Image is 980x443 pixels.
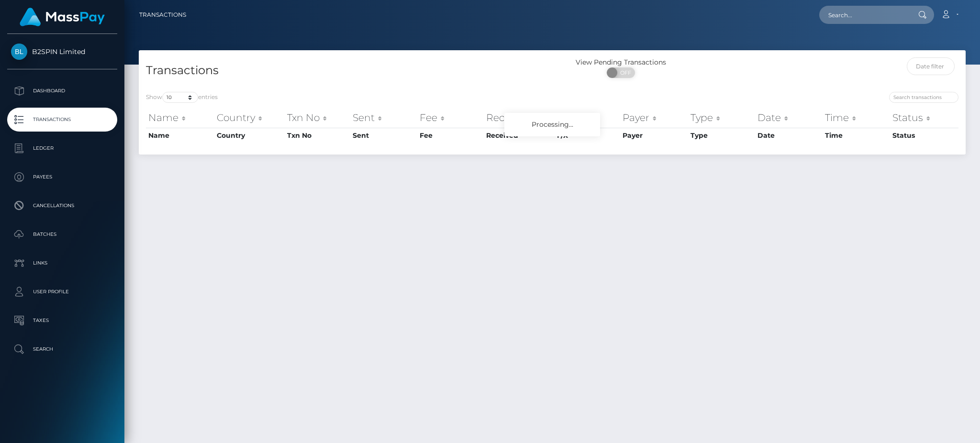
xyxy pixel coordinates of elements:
[11,313,113,328] p: Taxes
[552,57,690,67] div: View Pending Transactions
[688,128,755,143] th: Type
[214,128,285,143] th: Country
[11,112,113,127] p: Transactions
[146,92,218,103] label: Show entries
[889,92,958,103] input: Search transactions
[11,199,113,213] p: Cancellations
[11,227,113,242] p: Batches
[620,128,688,143] th: Payer
[139,5,186,25] a: Transactions
[285,108,351,127] th: Txn No
[7,251,117,275] a: Links
[755,128,823,143] th: Date
[7,280,117,304] a: User Profile
[11,256,113,270] p: Links
[20,8,105,26] img: MassPay Logo
[484,128,555,143] th: Received
[417,108,483,127] th: Fee
[11,44,27,60] img: B2SPIN Limited
[555,108,620,127] th: F/X
[620,108,688,127] th: Payer
[11,285,113,299] p: User Profile
[7,222,117,246] a: Batches
[7,47,117,56] span: B2SPIN Limited
[285,128,351,143] th: Txn No
[162,92,198,103] select: Showentries
[7,309,117,332] a: Taxes
[214,108,285,127] th: Country
[7,194,117,218] a: Cancellations
[907,57,955,75] input: Date filter
[755,108,823,127] th: Date
[350,128,417,143] th: Sent
[7,136,117,160] a: Ledger
[7,108,117,132] a: Transactions
[7,165,117,189] a: Payees
[146,62,545,79] h4: Transactions
[350,108,417,127] th: Sent
[7,79,117,103] a: Dashboard
[11,170,113,184] p: Payees
[417,128,483,143] th: Fee
[890,128,959,143] th: Status
[504,113,600,136] div: Processing...
[7,337,117,361] a: Search
[890,108,959,127] th: Status
[146,128,214,143] th: Name
[612,67,636,78] span: OFF
[819,6,909,24] input: Search...
[823,108,890,127] th: Time
[11,342,113,356] p: Search
[146,108,214,127] th: Name
[688,108,755,127] th: Type
[823,128,890,143] th: Time
[11,141,113,155] p: Ledger
[484,108,555,127] th: Received
[11,84,113,98] p: Dashboard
